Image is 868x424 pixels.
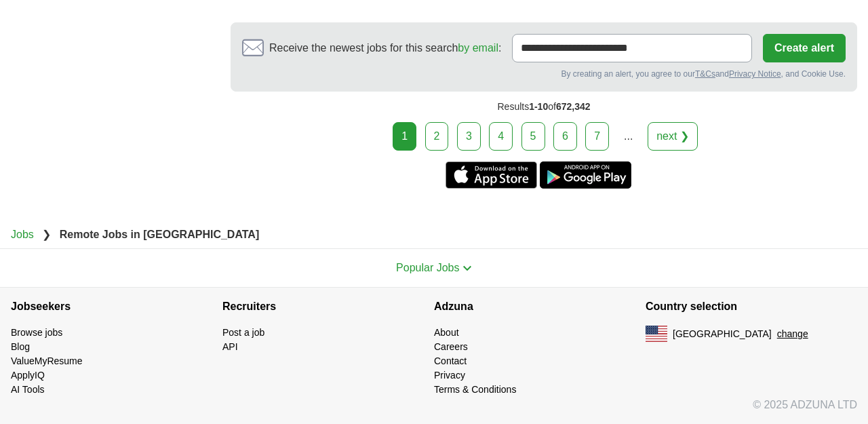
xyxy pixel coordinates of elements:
[457,122,481,151] a: 3
[585,122,609,151] a: 7
[489,122,513,151] a: 4
[462,265,472,271] img: toggle icon
[425,122,449,151] a: 2
[11,355,83,366] a: ValueMyResume
[540,161,631,189] a: Get the Android app
[673,327,772,341] span: [GEOGRAPHIC_DATA]
[231,92,857,122] div: Results of
[11,341,30,352] a: Blog
[60,229,260,240] strong: Remote Jobs in [GEOGRAPHIC_DATA]
[242,68,846,80] div: By creating an alert, you agree to our and , and Cookie Use.
[446,161,537,189] a: Get the iPhone app
[434,355,467,366] a: Contact
[434,384,516,395] a: Terms & Conditions
[42,229,51,240] span: ❯
[556,101,591,112] span: 672,342
[434,327,459,338] a: About
[553,122,577,151] a: 6
[269,40,501,56] span: Receive the newest jobs for this search :
[434,341,468,352] a: Careers
[648,122,698,151] a: next ❯
[646,288,857,326] h4: Country selection
[222,341,238,352] a: API
[777,327,808,341] button: change
[521,122,545,151] a: 5
[396,262,459,273] span: Popular Jobs
[763,34,846,62] button: Create alert
[729,69,781,79] a: Privacy Notice
[615,123,642,150] div: ...
[11,229,34,240] a: Jobs
[393,122,416,151] div: 1
[434,370,465,381] a: Privacy
[695,69,715,79] a: T&Cs
[11,384,45,395] a: AI Tools
[529,101,548,112] span: 1-10
[222,327,264,338] a: Post a job
[11,327,62,338] a: Browse jobs
[11,370,45,381] a: ApplyIQ
[458,42,498,54] a: by email
[646,326,667,342] img: US flag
